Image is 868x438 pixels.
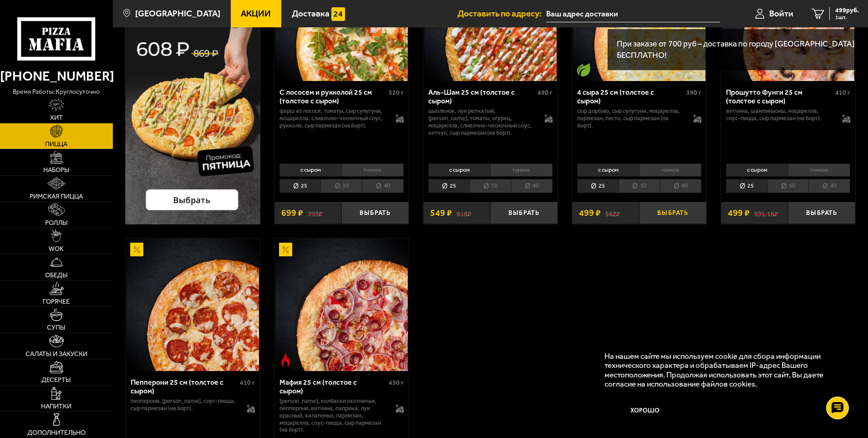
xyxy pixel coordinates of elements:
span: 490 г [538,89,553,97]
span: Доставка [292,9,330,18]
span: Римская пицца [30,194,83,200]
p: На нашем сайте мы используем cookie для сбора информации технического характера и обрабатываем IP... [604,351,841,389]
li: 40 [660,179,701,193]
s: 591.16 ₽ [754,209,778,218]
span: Акции [241,9,271,18]
li: 25 [428,179,470,193]
li: 30 [767,179,809,193]
li: 30 [619,179,660,193]
div: С лососем и рукколой 25 см (толстое с сыром) [279,88,386,105]
li: 25 [577,179,619,193]
span: WOK [49,246,64,252]
s: 618 ₽ [457,209,471,218]
img: 15daf4d41897b9f0e9f617042186c801.svg [331,7,345,21]
span: 410 г [835,89,850,97]
a: АкционныйОстрое блюдоМафия 25 см (толстое с сыром) [274,239,409,371]
span: Доставить по адресу: [457,9,546,18]
span: 520 г [389,89,404,97]
p: пепперони, [PERSON_NAME], соус-пицца, сыр пармезан (на борт). [131,397,238,412]
li: 25 [279,179,321,193]
p: фарш из лосося, томаты, сыр сулугуни, моцарелла, сливочно-чесночный соус, руккола, сыр пармезан (... [279,107,387,129]
span: 699 ₽ [281,209,303,218]
button: Выбрать [788,202,855,224]
span: 450 г [389,379,404,387]
button: Выбрать [639,202,706,224]
div: Аль-Шам 25 см (толстое с сыром) [428,88,535,105]
span: Хит [50,115,63,121]
li: с сыром [279,163,341,176]
li: с сыром [726,163,788,176]
span: 499 ₽ [579,209,601,218]
span: [GEOGRAPHIC_DATA] [135,9,220,18]
div: Прошутто Фунги 25 см (толстое с сыром) [726,88,833,105]
li: 40 [362,179,404,193]
span: Роллы [45,220,68,226]
img: Мафия 25 см (толстое с сыром) [275,239,408,371]
li: с сыром [577,163,639,176]
span: Наборы [43,167,70,173]
div: Мафия 25 см (толстое с сыром) [279,378,386,395]
p: сыр дорблю, сыр сулугуни, моцарелла, пармезан, песто, сыр пармезан (на борт). [577,107,685,129]
button: Выбрать [490,202,558,224]
button: Выбрать [341,202,409,224]
div: 4 сыра 25 см (толстое с сыром) [577,88,684,105]
li: 40 [511,179,553,193]
p: При заказе от 700 руб – доставка по городу [GEOGRAPHIC_DATA] БЕСПЛАТНО! [617,38,859,61]
span: Дополнительно [27,430,86,436]
span: Салаты и закуски [25,351,87,357]
span: Пицца [45,141,67,148]
span: Обеды [45,272,68,279]
li: тонкое [341,163,404,176]
span: 499 ₽ [728,209,750,218]
span: Напитки [41,403,71,410]
img: Острое блюдо [279,353,293,367]
img: Вегетарианское блюдо [577,63,590,77]
span: 549 ₽ [430,209,452,218]
p: ветчина, шампиньоны, моцарелла, соус-пицца, сыр пармезан (на борт). [726,107,833,122]
span: 410 г [240,379,255,387]
span: Супы [47,325,66,331]
input: Ваш адрес доставки [546,5,720,22]
p: [PERSON_NAME], колбаски охотничьи, пепперони, ветчина, паприка, лук красный, халапеньо, пармезан,... [279,397,387,433]
button: Хорошо [604,397,686,425]
img: Акционный [279,243,293,256]
span: Войти [769,9,793,18]
img: Акционный [130,243,144,256]
li: с сыром [428,163,490,176]
li: 40 [808,179,850,193]
s: 799 ₽ [308,209,322,218]
p: цыпленок, лук репчатый, [PERSON_NAME], томаты, огурец, моцарелла, сливочно-чесночный соус, кетчуп... [428,107,536,137]
li: тонкое [639,163,701,176]
img: Пепперони 25 см (толстое с сыром) [127,239,259,371]
li: тонкое [788,163,850,176]
a: АкционныйПепперони 25 см (толстое с сыром) [126,239,260,371]
span: Горячее [43,299,70,305]
span: 499 руб. [835,7,859,14]
span: 1 шт. [835,15,859,20]
li: тонкое [490,163,553,176]
li: 30 [320,179,362,193]
s: 562 ₽ [605,209,620,218]
div: Пепперони 25 см (толстое с сыром) [131,378,238,395]
li: 25 [726,179,767,193]
span: 390 г [686,89,701,97]
li: 30 [469,179,511,193]
span: Десерты [41,377,71,383]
